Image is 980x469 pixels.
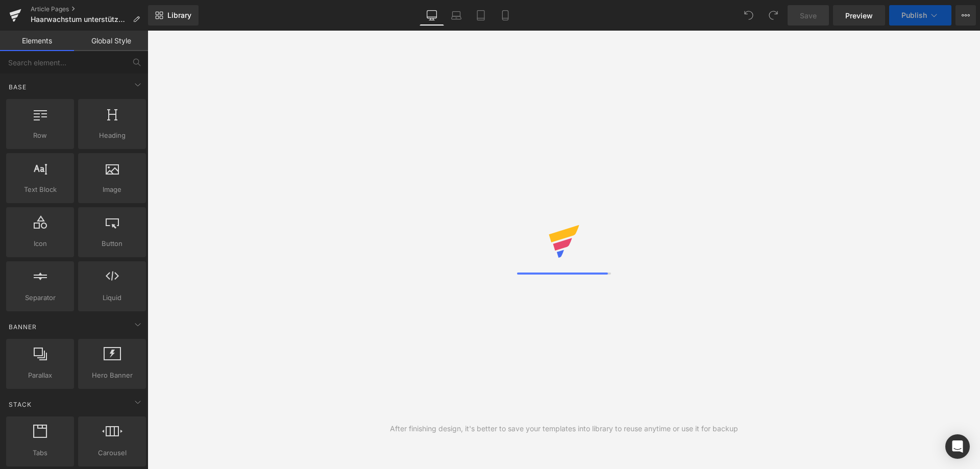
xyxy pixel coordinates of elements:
button: Undo [739,5,759,26]
div: Open Intercom Messenger [945,434,970,459]
button: More [955,5,976,26]
a: Desktop [420,5,444,26]
a: Tablet [469,5,493,26]
span: Liquid [81,292,143,303]
a: Article Pages [31,5,148,13]
span: Stack [8,400,33,409]
span: Button [81,238,143,249]
span: Image [81,184,143,195]
span: Tabs [9,448,71,458]
span: Icon [9,238,71,249]
a: New Library [148,5,199,26]
button: Publish [889,5,951,26]
a: Mobile [493,5,518,26]
span: Heading [81,130,143,141]
a: Preview [833,5,885,26]
span: Publish [901,11,927,19]
span: Save [800,10,817,21]
a: Laptop [444,5,469,26]
span: Separator [9,292,71,303]
span: Base [8,82,28,92]
div: After finishing design, it's better to save your templates into library to reuse anytime or use i... [390,423,738,434]
span: Preview [845,10,873,21]
span: Text Block [9,184,71,195]
span: Haarwachstum unterstützen: Dein umfassender Ratgeber [31,15,129,23]
span: Library [167,11,191,20]
span: Parallax [9,370,71,381]
span: Carousel [81,448,143,458]
a: Global Style [74,31,148,51]
span: Hero Banner [81,370,143,381]
span: Row [9,130,71,141]
span: Banner [8,322,38,332]
button: Redo [763,5,783,26]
